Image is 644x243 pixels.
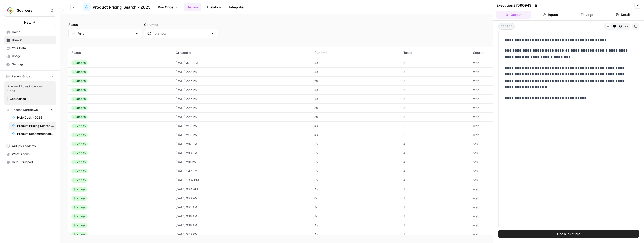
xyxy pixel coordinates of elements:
[4,52,56,60] a: Usage
[4,158,56,166] button: Help + Support
[400,212,470,221] td: 3
[173,131,311,140] td: [DATE] 2:56 PM
[470,58,552,67] td: web
[173,203,311,212] td: [DATE] 9:21 AM
[311,85,400,94] td: 4s
[24,20,31,25] span: New
[400,76,470,85] td: 3
[12,144,54,148] span: AirOps Academy
[4,106,56,114] button: Recent Workflows
[12,30,54,34] span: Home
[311,94,400,103] td: 4s
[400,122,470,131] td: 3
[470,67,552,76] td: web
[71,79,88,83] div: Success
[400,230,470,239] td: 3
[311,176,400,185] td: 6s
[311,203,400,212] td: 3s
[173,140,311,149] td: [DATE] 2:17 PM
[71,223,88,228] div: Success
[498,23,515,30] span: string
[311,76,400,85] td: 6s
[71,178,88,183] div: Success
[68,22,142,27] label: Status
[400,185,470,194] td: 3
[400,194,470,203] td: 3
[12,38,54,42] span: Browse
[12,46,54,50] span: Your Data
[6,6,15,15] img: Sourcery Logo
[533,11,568,19] button: Inputs
[173,112,311,122] td: [DATE] 2:56 PM
[7,96,28,102] button: Get Started
[311,58,400,67] td: 4s
[144,22,218,27] label: Columns
[17,124,54,128] span: Product Pricing Search - 2025
[71,88,88,92] div: Success
[173,167,311,176] td: [DATE] 1:47 PM
[400,94,470,103] td: 3
[470,47,552,58] th: Source
[173,221,311,230] td: [DATE] 9:18 AM
[12,54,54,58] span: Usage
[71,97,88,101] div: Success
[12,160,54,164] span: Help + Support
[400,131,470,140] td: 3
[606,11,641,19] button: Details
[4,19,56,26] button: New
[71,124,88,128] div: Success
[71,115,88,119] div: Success
[173,76,311,85] td: [DATE] 2:57 PM
[17,8,47,13] span: Sourcery
[311,167,400,176] td: 5s
[71,106,88,110] div: Success
[400,221,470,230] td: 3
[71,142,88,146] div: Success
[470,212,552,221] td: web
[71,232,88,237] div: Success
[4,142,56,150] a: AirOps Academy
[400,58,470,67] td: 3
[311,47,400,58] th: Runtime
[470,167,552,176] td: sdk
[470,185,552,194] td: web
[311,131,400,140] td: 4s
[470,76,552,85] td: web
[173,149,311,158] td: [DATE] 2:13 PM
[4,36,56,44] a: Browse
[400,85,470,94] td: 3
[311,230,400,239] td: 4s
[203,3,224,11] a: Analytics
[71,214,88,219] div: Success
[470,85,552,94] td: web
[4,73,56,80] button: Recent Grids
[71,160,88,164] div: Success
[311,140,400,149] td: 5s
[311,122,400,131] td: 4s
[400,158,470,167] td: 4
[4,150,56,158] button: What's new?
[311,149,400,158] td: 5s
[470,122,552,131] td: web
[400,167,470,176] td: 4
[470,149,552,158] td: sdk
[71,70,88,74] div: Success
[496,11,531,19] button: Output
[155,3,182,11] a: Run Once
[68,38,636,47] span: (24 records)
[68,47,173,58] th: Status
[498,230,639,238] button: Open In Studio
[71,187,88,192] div: Success
[173,58,311,67] td: [DATE] 3:00 PM
[173,158,311,167] td: [DATE] 2:11 PM
[7,84,53,93] span: Run workflows in bulk with Grids
[173,67,311,76] td: [DATE] 2:58 PM
[400,47,470,58] th: Tasks
[496,3,538,8] div: Execution 27590943
[184,3,201,11] a: History
[470,140,552,149] td: sdk
[470,221,552,230] td: web
[226,3,247,11] a: Integrate
[311,194,400,203] td: 6s
[173,185,311,194] td: [DATE] 9:24 AM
